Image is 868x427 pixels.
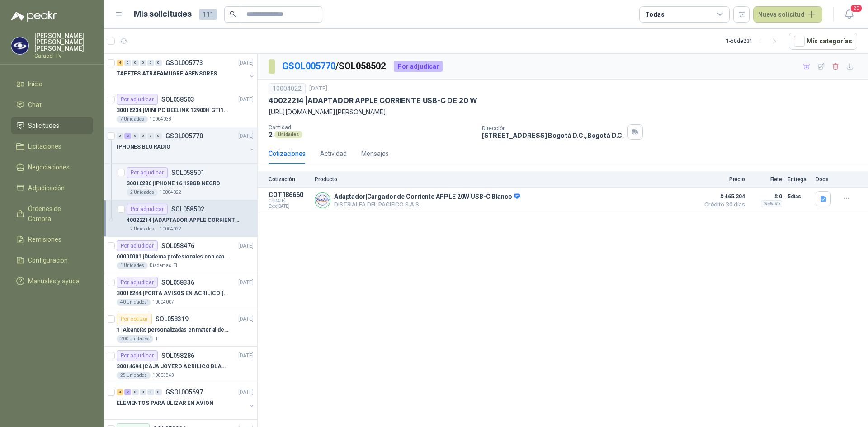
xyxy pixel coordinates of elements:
p: Adaptador|Cargador de Corriente APPLE 20W USB-C Blanco [334,193,520,201]
p: GSOL005697 [165,389,203,395]
div: 0 [132,60,139,66]
div: 0 [140,389,146,395]
p: 30014694 | CAJA JOYERO ACRILICO BLANCO OPAL (En el adjunto mas detalle) [117,362,229,371]
div: 0 [147,60,154,66]
button: Nueva solicitud [753,6,822,23]
p: 30016234 | MINI PC BEELINK 12900H GTI12 I9 [117,106,229,115]
div: 0 [132,133,139,139]
p: SOL058336 [161,279,194,286]
span: Licitaciones [28,141,61,151]
p: DISTRIALFA DEL PACIFICO S.A.S. [334,201,520,208]
div: 0 [132,389,139,395]
span: Crédito 30 días [700,202,745,207]
div: Mensajes [361,149,389,159]
p: SOL058286 [161,352,194,359]
div: Por adjudicar [117,94,158,105]
a: Configuración [11,252,93,269]
p: / SOL058502 [282,59,387,73]
p: 10004022 [160,189,181,196]
a: Inicio [11,75,93,93]
a: Por adjudicarSOL05850130016236 |IPHONE 16 128GB NEGRO2 Unidades10004022 [104,164,257,200]
a: Órdenes de Compra [11,200,93,227]
p: Entrega [788,176,810,183]
p: [DATE] [238,132,254,141]
p: [DATE] [309,84,327,93]
div: 0 [155,60,162,66]
div: Todas [645,9,664,19]
a: Licitaciones [11,138,93,155]
p: [DATE] [238,278,254,287]
img: Logo peakr [11,11,57,22]
p: SOL058476 [161,243,194,249]
a: Solicitudes [11,117,93,134]
p: [DATE] [238,388,254,397]
p: 00000001 | Diadema profesionales con cancelación de ruido en micrófono [117,253,229,261]
span: Órdenes de Compra [28,204,85,224]
div: Incluido [761,200,782,207]
a: Por adjudicarSOL058286[DATE] 30014694 |CAJA JOYERO ACRILICO BLANCO OPAL (En el adjunto mas detall... [104,347,257,383]
p: IPHONES BLU RADIO [117,143,170,151]
div: 0 [155,133,162,139]
div: 2 Unidades [127,189,158,196]
a: 0 2 0 0 0 0 GSOL005770[DATE] IPHONES BLU RADIO [117,131,255,160]
button: 20 [841,6,857,23]
div: 4 [117,389,123,395]
img: Company Logo [11,37,28,54]
p: 10003843 [152,372,174,379]
p: 5 días [788,191,810,202]
span: Exp: [DATE] [269,204,309,209]
div: 0 [155,389,162,395]
div: 0 [147,389,154,395]
p: $ 0 [750,191,782,202]
div: 0 [117,133,123,139]
p: SOL058502 [171,206,204,212]
span: Manuales y ayuda [28,276,80,286]
a: Por adjudicarSOL058476[DATE] 00000001 |Diadema profesionales con cancelación de ruido en micrófon... [104,237,257,273]
p: [URL][DOMAIN_NAME][PERSON_NAME] [269,107,857,117]
a: Por cotizarSOL058319[DATE] 1 |Alcancías personalizadas en material de cerámica (VER ADJUNTO)200 U... [104,310,257,347]
a: Manuales y ayuda [11,272,93,290]
p: Producto [315,176,694,183]
span: Adjudicación [28,183,65,193]
div: 4 [117,60,123,66]
p: [DATE] [238,315,254,324]
p: [DATE] [238,95,254,104]
span: C: [DATE] [269,198,309,204]
p: Caracol TV [34,53,93,59]
img: Company Logo [315,193,330,208]
span: Solicitudes [28,121,59,131]
div: 0 [147,133,154,139]
a: Por adjudicarSOL05850240022214 |ADAPTADOR APPLE CORRIENTE USB-C DE 20 W2 Unidades10004022 [104,200,257,237]
p: Diademas_TI [150,262,177,269]
span: Negociaciones [28,162,70,172]
p: GSOL005770 [165,133,203,139]
p: Flete [750,176,782,183]
p: [DATE] [238,59,254,67]
span: 20 [850,4,863,13]
div: Por adjudicar [127,167,168,178]
div: 2 [124,389,131,395]
div: 25 Unidades [117,372,151,379]
p: [STREET_ADDRESS] Bogotá D.C. , Bogotá D.C. [482,131,624,139]
a: Negociaciones [11,159,93,176]
p: 10004007 [152,299,174,306]
span: 111 [199,9,217,20]
p: SOL058319 [156,316,189,322]
p: 10004022 [160,225,181,233]
p: COT186660 [269,191,309,198]
p: [DATE] [238,242,254,250]
p: Dirección [482,125,624,131]
div: 7 Unidades [117,116,148,123]
p: 2 [269,131,273,138]
p: [DATE] [238,352,254,360]
p: Precio [700,176,745,183]
p: 30016236 | IPHONE 16 128GB NEGRO [127,179,220,188]
div: Por adjudicar [394,61,443,72]
div: Por adjudicar [117,240,158,251]
h1: Mis solicitudes [134,8,192,21]
p: Cotización [269,176,309,183]
span: Configuración [28,255,68,265]
span: search [230,11,236,17]
p: 40022214 | ADAPTADOR APPLE CORRIENTE USB-C DE 20 W [269,96,477,105]
div: Por adjudicar [117,350,158,361]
